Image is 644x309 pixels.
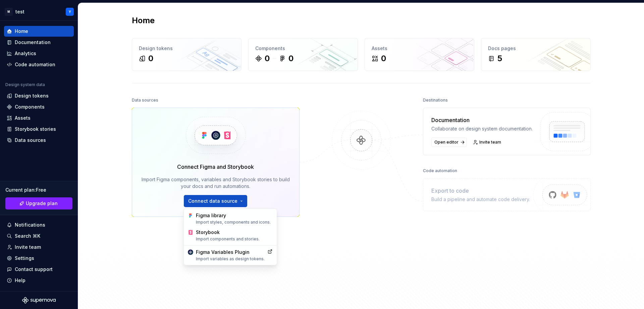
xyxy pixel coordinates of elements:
[196,236,273,242] div: Import components and stories.
[196,229,273,242] div: Storybook
[196,256,265,262] div: Import variables as design tokens.
[196,249,265,262] div: Figma Variables Plugin
[196,212,273,225] div: Figma library
[196,220,273,225] div: Import styles, components and icons.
